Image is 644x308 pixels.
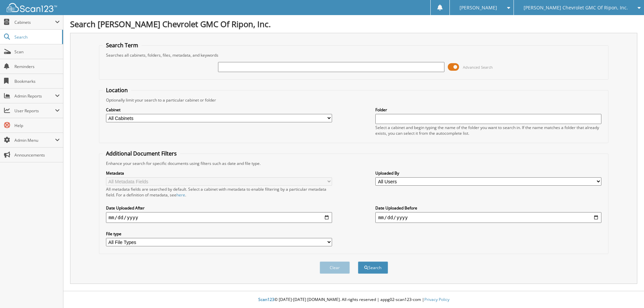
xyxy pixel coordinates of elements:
iframe: Chat Widget [610,276,644,308]
label: Date Uploaded Before [375,205,601,211]
span: User Reports [14,108,55,114]
div: Select a cabinet and begin typing the name of the folder you want to search in. If the name match... [375,125,601,136]
div: All metadata fields are searched by default. Select a cabinet with metadata to enable filtering b... [106,186,332,198]
a: Privacy Policy [424,297,449,302]
label: Metadata [106,170,332,176]
div: © [DATE]-[DATE] [DOMAIN_NAME]. All rights reserved | appg02-scan123-com | [63,292,644,308]
span: Advanced Search [463,65,493,70]
span: [PERSON_NAME] [460,6,497,10]
span: [PERSON_NAME] Chevrolet GMC Of Ripon, Inc. [524,6,628,10]
img: scan123-logo-white.svg [7,3,57,12]
span: Search [14,34,59,40]
legend: Search Term [103,42,142,49]
span: Announcements [14,152,60,158]
label: Date Uploaded After [106,205,332,211]
label: Uploaded By [375,170,601,176]
button: Clear [320,261,350,274]
span: Scan123 [258,297,274,302]
input: end [375,212,601,223]
h1: Search [PERSON_NAME] Chevrolet GMC Of Ripon, Inc. [70,18,637,29]
label: File type [106,231,332,237]
div: Optionally limit your search to a particular cabinet or folder [103,97,605,103]
span: Help [14,123,60,128]
span: Admin Menu [14,137,55,143]
legend: Additional Document Filters [103,150,180,157]
label: Folder [375,107,601,113]
input: start [106,212,332,223]
button: Search [358,261,388,274]
span: Reminders [14,64,60,69]
div: Enhance your search for specific documents using filters such as date and file type. [103,161,605,166]
label: Cabinet [106,107,332,113]
legend: Location [103,86,131,94]
div: Searches all cabinets, folders, files, metadata, and keywords [103,52,605,58]
span: Scan [14,49,60,55]
span: Cabinets [14,19,55,25]
a: here [176,192,185,198]
span: Admin Reports [14,93,55,99]
span: Bookmarks [14,78,60,84]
